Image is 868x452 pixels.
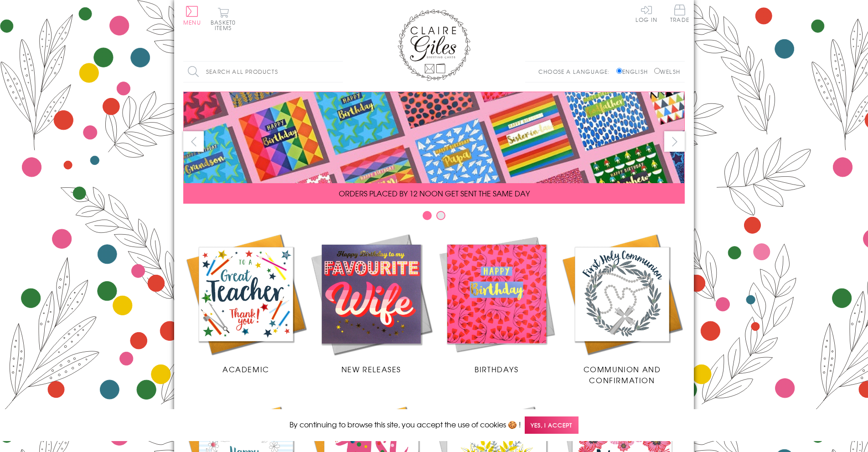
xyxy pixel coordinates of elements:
[183,62,343,82] input: Search all products
[559,231,685,385] a: Communion and Confirmation
[664,131,685,152] button: next
[183,6,201,25] button: Menu
[183,131,204,152] button: prev
[616,67,652,76] label: English
[339,188,530,199] span: ORDERS PLACED BY 12 NOON GET SENT THE SAME DAY
[398,9,470,81] img: Claire Giles Greetings Cards
[654,67,680,76] label: Welsh
[434,231,559,375] a: Birthdays
[183,231,309,375] a: Academic
[309,231,434,375] a: New Releases
[538,67,615,76] p: Choose a language:
[635,5,657,22] a: Log In
[616,68,622,74] input: English
[525,416,579,434] span: Yes, I accept
[584,364,661,385] span: Communion and Confirmation
[222,364,269,375] span: Academic
[211,7,236,31] button: Basket0 items
[334,62,343,82] input: Search
[423,211,432,220] button: Carousel Page 1 (Current Slide)
[436,211,445,220] button: Carousel Page 2
[341,364,401,375] span: New Releases
[215,18,236,32] span: 0 items
[183,18,201,26] span: Menu
[183,211,685,225] div: Carousel Pagination
[475,364,518,375] span: Birthdays
[670,5,689,22] span: Trade
[670,5,689,24] a: Trade
[654,68,660,74] input: Welsh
